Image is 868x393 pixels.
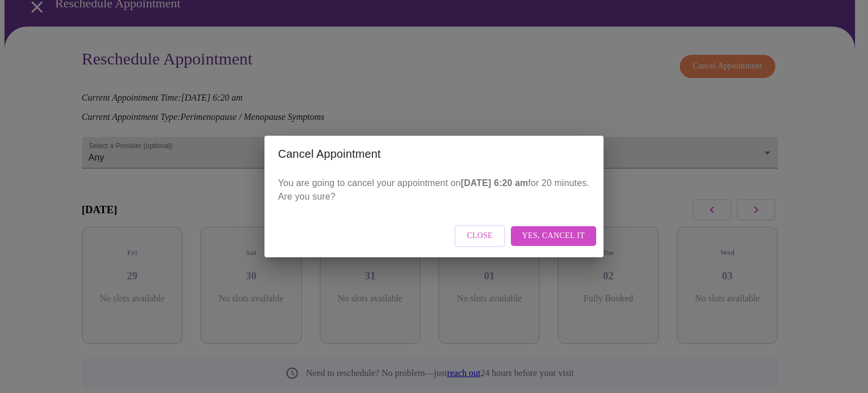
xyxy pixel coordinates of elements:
[511,226,596,246] button: Yes, cancel it
[454,225,505,247] button: Close
[461,178,528,188] strong: [DATE] 6:20 am
[278,145,590,163] h2: Cancel Appointment
[467,229,493,243] span: Close
[522,229,585,243] span: Yes, cancel it
[278,176,590,204] p: You are going to cancel your appointment on for 20 minutes. Are you sure?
